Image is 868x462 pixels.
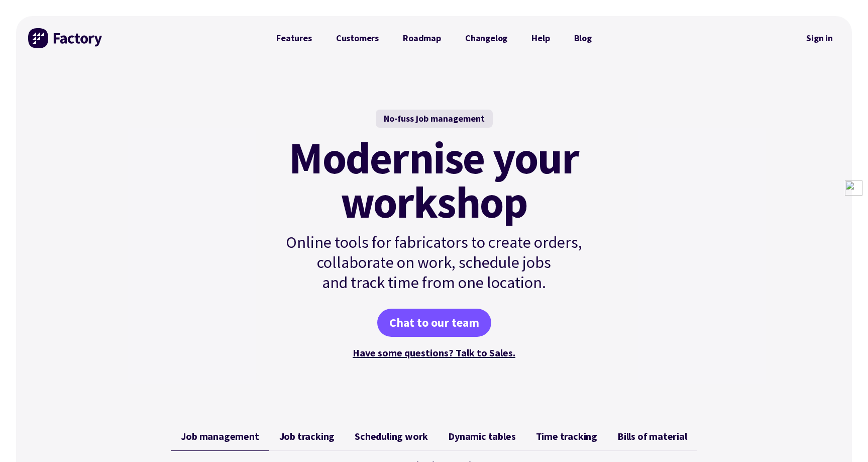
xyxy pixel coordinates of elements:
[377,309,491,337] a: Chat to our team
[181,430,259,442] span: Job management
[818,414,868,462] iframe: Chat Widget
[324,28,391,48] a: Customers
[617,430,687,442] span: Bills of material
[519,28,562,48] a: Help
[355,430,428,442] span: Scheduling work
[562,28,604,48] a: Blog
[536,430,597,442] span: Time tracking
[264,28,604,48] nav: Primary Navigation
[264,28,324,48] a: Features
[448,430,515,442] span: Dynamic tables
[279,430,335,442] span: Job tracking
[799,27,840,50] nav: Secondary Navigation
[453,28,519,48] a: Changelog
[289,136,579,224] mark: Modernise your workshop
[391,28,453,48] a: Roadmap
[28,28,103,48] img: Factory
[376,110,493,128] div: No-fuss job management
[799,27,840,50] a: Sign in
[845,180,862,196] img: logoController.png
[353,346,515,359] a: Have some questions? Talk to Sales.
[264,232,604,293] p: Online tools for fabricators to create orders, collaborate on work, schedule jobs and track time ...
